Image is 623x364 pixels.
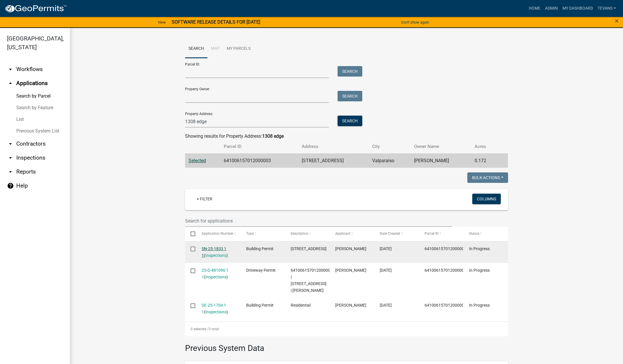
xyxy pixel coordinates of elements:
[7,182,14,189] i: help
[419,227,463,241] datatable-header-cell: Parcel ID
[330,227,374,241] datatable-header-cell: Applicant
[463,227,508,241] datatable-header-cell: Status
[526,3,543,14] a: Home
[338,91,362,101] button: Search
[7,154,14,161] i: arrow_drop_down
[469,303,490,308] span: In Progress
[291,303,310,308] span: Residential
[196,227,241,241] datatable-header-cell: Application Number
[185,133,508,140] div: Showing results for Property Address:
[543,3,560,14] a: Admin
[471,140,498,153] th: Acres
[262,133,284,139] strong: 1308 edge
[185,322,508,336] div: 3 total
[335,246,366,251] span: Tami Evans
[380,232,400,236] span: Date Created
[291,232,308,236] span: Description
[7,168,14,175] i: arrow_drop_down
[7,66,14,73] i: arrow_drop_down
[205,310,226,314] a: Inspections
[205,253,226,258] a: Inspections
[202,267,235,280] div: ( )
[399,17,432,27] button: Don't show again
[155,17,168,27] a: View
[469,232,479,236] span: Status
[172,19,260,25] strong: SOFTWARE RELEASE DETAILS FOR [DATE]
[472,194,501,204] button: Columns
[291,268,333,292] span: 641006157012000003 | 1308 Edgewater Beach Rd | Chen Xiayong
[595,3,618,14] a: tevans
[220,140,298,153] th: Parcel ID
[191,327,209,331] span: 0 selected /
[202,246,226,258] a: SN-25-1833 1 1
[7,140,14,147] i: arrow_drop_down
[202,232,233,236] span: Application Number
[291,246,326,251] span: 1308 Edgewater Beach RdValparaiso
[189,158,206,163] a: Selected
[246,246,274,251] span: Building Permit
[615,17,619,24] button: Close
[185,40,207,58] a: Search
[338,116,362,126] button: Search
[380,303,392,308] span: 09/08/2025
[425,268,466,273] span: 641006157012000003
[220,153,298,168] td: 641006157012000003
[285,227,330,241] datatable-header-cell: Description
[411,140,471,153] th: Owner Name
[7,80,14,87] i: arrow_drop_up
[223,40,254,58] a: My Parcels
[335,232,350,236] span: Applicant
[560,3,595,14] a: My Dashboard
[374,227,419,241] datatable-header-cell: Date Created
[202,302,235,315] div: ( )
[202,268,228,279] a: 25-D-481090 1 1
[205,275,226,279] a: Inspections
[246,232,254,236] span: Type
[471,153,498,168] td: 0.172
[298,140,369,153] th: Address
[380,268,392,273] span: 09/19/2025
[185,227,196,241] datatable-header-cell: Select
[202,303,226,314] a: DE-25-1704 1 1
[425,246,466,251] span: 641006157012000003
[369,153,411,168] td: Valparaiso
[246,268,276,273] span: Driveway Permit
[411,153,471,168] td: [PERSON_NAME]
[469,268,490,273] span: In Progress
[469,246,490,251] span: In Progress
[335,303,366,308] span: Tami Evans
[335,268,366,273] span: Tami Evans
[246,303,274,308] span: Building Permit
[369,140,411,153] th: City
[338,66,362,77] button: Search
[425,303,466,308] span: 641006157012000003
[192,194,217,204] a: + Filter
[425,232,439,236] span: Parcel ID
[202,245,235,259] div: ( )
[380,246,392,251] span: 09/19/2025
[185,336,508,354] h3: Previous System Data
[241,227,285,241] datatable-header-cell: Type
[615,17,619,25] span: ×
[298,153,369,168] td: [STREET_ADDRESS]
[185,215,453,227] input: Search for applications
[467,172,508,183] button: Bulk Actions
